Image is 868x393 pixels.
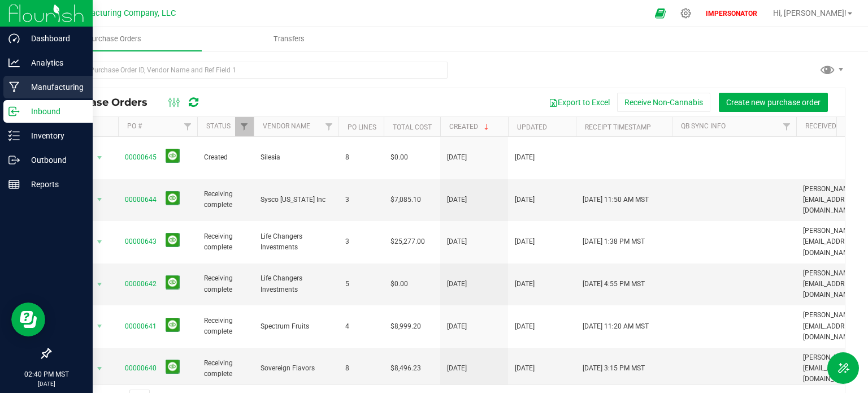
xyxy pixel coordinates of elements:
[204,152,247,163] span: Created
[390,363,421,374] span: $8,496.23
[93,277,107,292] span: select
[348,123,376,131] a: PO Lines
[583,279,645,290] span: [DATE] 4:55 PM MST
[773,8,847,18] span: Hi, [PERSON_NAME]!
[125,196,157,204] a: 00000644
[515,279,535,290] span: [DATE]
[449,123,491,131] a: Created
[447,363,467,374] span: [DATE]
[235,117,254,136] a: Filter
[20,32,88,45] p: Dashboard
[261,195,332,205] span: Sysco [US_STATE] Inc
[127,122,142,130] a: PO #
[5,379,88,388] p: [DATE]
[447,236,467,247] span: [DATE]
[125,237,157,245] a: 00000643
[345,363,377,374] span: 8
[8,130,20,141] inline-svg: Inventory
[345,152,377,163] span: 8
[50,62,448,79] input: Search Purchase Order ID, Vendor Name and Ref Field 1
[701,8,762,19] p: IMPERSONATOR
[583,321,649,332] span: [DATE] 11:20 AM MST
[515,152,535,163] span: [DATE]
[447,321,467,332] span: [DATE]
[204,189,247,210] span: Receiving complete
[583,363,645,374] span: [DATE] 3:15 PM MST
[515,321,535,332] span: [DATE]
[263,122,310,130] a: Vendor Name
[27,27,202,51] a: Purchase Orders
[20,105,88,118] p: Inbound
[20,129,88,142] p: Inventory
[93,234,107,250] span: select
[515,195,535,205] span: [DATE]
[390,236,425,247] span: $25,277.00
[20,56,88,70] p: Analytics
[11,303,45,336] iframe: Resource center
[20,153,88,167] p: Outbound
[515,363,535,374] span: [DATE]
[390,195,421,205] span: $7,085.10
[8,154,20,166] inline-svg: Outbound
[345,195,377,205] span: 3
[261,273,332,295] span: Life Changers Investments
[517,123,547,131] a: Updated
[261,152,332,163] span: Silesia
[827,352,859,384] button: Toggle Menu
[261,231,332,253] span: Life Changers Investments
[125,364,157,372] a: 00000640
[20,178,88,191] p: Reports
[390,321,421,332] span: $8,999.20
[261,363,332,374] span: Sovereign Flavors
[204,358,247,379] span: Receiving complete
[59,96,159,109] span: Purchase Orders
[648,2,673,24] span: Open Ecommerce Menu
[204,231,247,253] span: Receiving complete
[805,122,846,130] a: Received By
[583,195,649,205] span: [DATE] 11:50 AM MST
[202,27,376,51] a: Transfers
[583,236,645,247] span: [DATE] 1:38 PM MST
[93,361,107,377] span: select
[55,8,176,18] span: BB Manufacturing Company, LLC
[541,93,617,112] button: Export to Excel
[679,8,693,19] div: Manage settings
[390,152,408,163] span: $0.00
[125,280,157,288] a: 00000642
[125,322,157,330] a: 00000641
[320,117,338,136] a: Filter
[447,152,467,163] span: [DATE]
[778,117,796,136] a: Filter
[8,81,20,93] inline-svg: Manufacturing
[447,195,467,205] span: [DATE]
[93,192,107,208] span: select
[261,321,332,332] span: Spectrum Fruits
[726,98,821,107] span: Create new purchase order
[20,80,88,94] p: Manufacturing
[93,318,107,334] span: select
[179,117,197,136] a: Filter
[719,93,828,112] button: Create new purchase order
[345,321,377,332] span: 4
[515,236,535,247] span: [DATE]
[206,122,231,130] a: Status
[585,123,651,131] a: Receipt Timestamp
[8,106,20,117] inline-svg: Inbound
[617,93,710,112] button: Receive Non-Cannabis
[204,273,247,295] span: Receiving complete
[8,57,20,68] inline-svg: Analytics
[93,150,107,166] span: select
[125,153,157,161] a: 00000645
[390,279,408,290] span: $0.00
[447,279,467,290] span: [DATE]
[393,123,432,131] a: Total Cost
[345,279,377,290] span: 5
[681,122,726,130] a: QB Sync Info
[258,34,320,44] span: Transfers
[204,316,247,337] span: Receiving complete
[72,34,157,44] span: Purchase Orders
[8,33,20,44] inline-svg: Dashboard
[8,179,20,190] inline-svg: Reports
[5,369,88,379] p: 02:40 PM MST
[345,236,377,247] span: 3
